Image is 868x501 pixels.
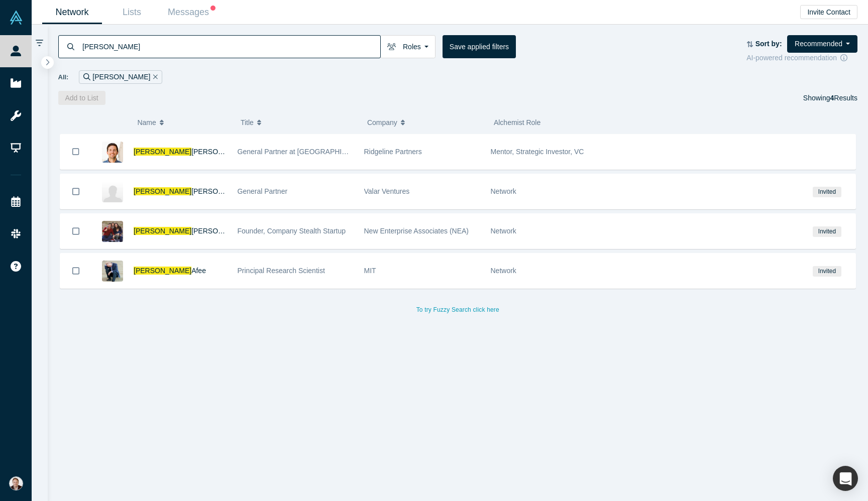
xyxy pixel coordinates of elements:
[102,181,123,202] img: Andrew McCormack's Profile Image
[491,187,516,195] span: Network
[134,267,191,275] span: [PERSON_NAME]
[803,91,857,105] div: Showing
[830,94,834,102] strong: 4
[102,142,123,163] img: Andrew McMahon's Profile Image
[58,91,105,105] button: Add to List
[367,112,397,133] span: Company
[134,148,249,156] a: [PERSON_NAME][PERSON_NAME]
[241,112,254,133] span: Title
[42,1,102,24] a: Network
[443,35,516,58] button: Save applied filters
[813,187,841,197] span: Invited
[191,148,249,156] span: [PERSON_NAME]
[81,35,380,58] input: Search by name, title, company, summary, expertise, investment criteria or topics of focus
[241,112,357,133] button: Title
[746,53,857,63] div: AI-powered recommendation
[102,1,162,24] a: Lists
[79,70,162,84] div: [PERSON_NAME]
[137,112,156,133] span: Name
[191,227,249,235] span: [PERSON_NAME]
[134,187,249,195] a: [PERSON_NAME][PERSON_NAME]
[191,187,249,195] span: [PERSON_NAME]
[491,148,584,156] span: Mentor, Strategic Investor, VC
[134,227,191,235] span: [PERSON_NAME]
[60,174,91,209] button: Bookmark
[364,148,422,156] span: Ridgeline Partners
[238,227,346,235] span: Founder, Company Stealth Startup
[58,72,69,82] span: All:
[364,187,410,195] span: Valar Ventures
[409,303,506,316] button: To try Fuzzy Search click here
[191,267,206,275] span: Afee
[60,214,91,248] button: Bookmark
[134,187,191,195] span: [PERSON_NAME]
[364,267,376,275] span: MIT
[787,35,857,53] button: Recommended
[134,267,206,275] a: [PERSON_NAME]Afee
[491,227,516,235] span: Network
[9,476,23,490] img: Alex Shevelenko's Account
[494,118,540,127] span: Alchemist Role
[137,112,230,133] button: Name
[102,221,123,242] img: Andrew McCollum's Profile Image
[102,261,123,282] img: Andrew McAfee's Profile Image
[813,266,841,277] span: Invited
[9,11,23,25] img: Alchemist Vault Logo
[800,5,857,19] button: Invite Contact
[364,227,469,235] span: New Enterprise Associates (NEA)
[150,71,158,83] button: Remove Filter
[813,226,841,237] span: Invited
[60,134,91,169] button: Bookmark
[238,187,288,195] span: General Partner
[60,254,91,288] button: Bookmark
[755,40,782,48] strong: Sort by:
[367,112,483,133] button: Company
[238,267,325,275] span: Principal Research Scientist
[380,35,436,58] button: Roles
[134,148,191,156] span: [PERSON_NAME]
[134,227,249,235] a: [PERSON_NAME][PERSON_NAME]
[830,94,857,102] span: Results
[238,148,371,156] span: General Partner at [GEOGRAPHIC_DATA]
[162,1,222,24] a: Messages
[491,267,516,275] span: Network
